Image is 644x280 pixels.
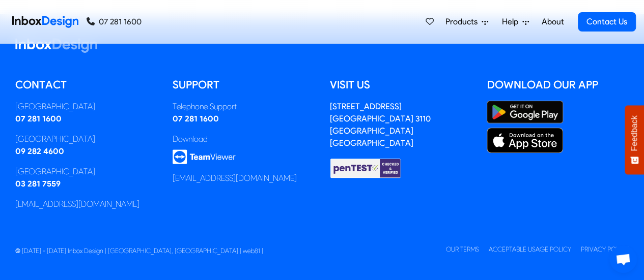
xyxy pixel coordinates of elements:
h5: Visit us [330,77,472,92]
a: [STREET_ADDRESS][GEOGRAPHIC_DATA] 3110[GEOGRAPHIC_DATA][GEOGRAPHIC_DATA] [330,102,431,148]
a: 03 281 7559 [15,179,61,189]
a: Acceptable Usage Policy [489,245,571,253]
div: [GEOGRAPHIC_DATA] [15,166,157,178]
button: Feedback - Show survey [625,105,644,174]
div: [GEOGRAPHIC_DATA] [15,133,157,145]
a: 07 281 1600 [87,16,142,28]
a: [EMAIL_ADDRESS][DOMAIN_NAME] [173,173,297,183]
span: Products [445,16,482,28]
img: Google Play Store [487,101,563,123]
a: Privacy Policy [581,245,629,253]
a: 07 281 1600 [15,114,62,123]
address: [STREET_ADDRESS] [GEOGRAPHIC_DATA] 3110 [GEOGRAPHIC_DATA] [GEOGRAPHIC_DATA] [330,102,431,148]
h5: Contact [15,77,157,92]
a: Open chat [609,245,637,273]
a: Checked & Verified by penTEST [330,163,401,172]
a: Contact Us [578,12,636,32]
img: logo_teamviewer.svg [173,149,236,164]
div: Download [173,133,315,145]
a: Products [441,12,492,32]
h5: Download our App [487,77,629,92]
span: Feedback [630,115,639,151]
img: logo_inboxdesign_white.svg [15,38,97,53]
a: 09 282 4600 [15,146,64,156]
a: Help [498,12,533,32]
div: Telephone Support [173,101,315,113]
a: [EMAIL_ADDRESS][DOMAIN_NAME] [15,199,139,209]
a: 07 281 1600 [173,114,219,123]
div: [GEOGRAPHIC_DATA] [15,101,157,113]
a: Our Terms [446,245,479,253]
span: © [DATE] - [DATE] Inbox Design | [GEOGRAPHIC_DATA], [GEOGRAPHIC_DATA] | web81 | [15,247,263,255]
img: Apple App Store [487,128,563,153]
span: Help [502,16,522,28]
a: About [539,12,567,32]
h5: Support [173,77,315,92]
img: Checked & Verified by penTEST [330,158,401,179]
